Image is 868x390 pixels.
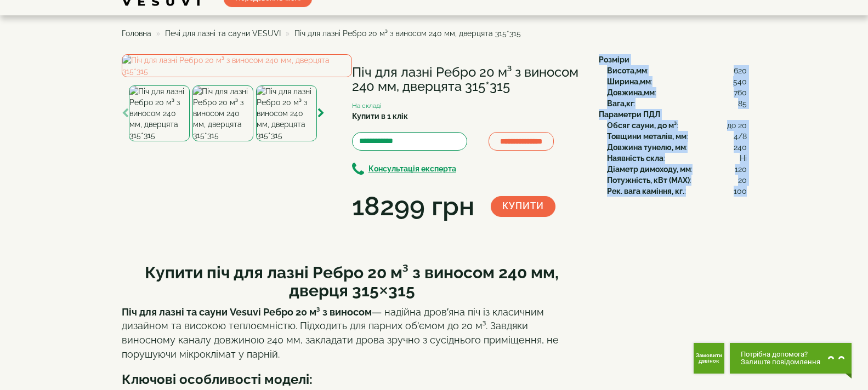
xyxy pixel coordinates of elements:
strong: Піч для лазні та сауни Vesuvi Ребро 20 м³ з виносом [122,306,372,318]
b: Обсяг сауни, до м³ [607,121,677,130]
div: : [607,153,747,164]
div: : [607,131,747,142]
span: 100 [734,186,747,197]
p: — надійна дров’яна піч із класичним дизайном та високою теплоємністю. Підходить для парних об'ємо... [122,305,582,362]
b: Параметри ПДЛ [599,110,660,119]
button: Chat button [730,343,852,374]
span: 620 [734,65,747,76]
span: Піч для лазні Ребро 20 м³ з виносом 240 мм, дверцята 315*315 [294,29,521,38]
b: Товщини металів, мм [607,132,687,141]
span: 540 [733,76,747,87]
span: 760 [734,87,747,98]
span: 85 [738,98,747,109]
b: Вага,кг [607,99,634,108]
span: 120 [735,164,747,175]
b: Наявність скла [607,154,663,163]
img: Піч для лазні Ребро 20 м³ з виносом 240 мм, дверцята 315*315 [256,85,317,141]
div: : [607,87,747,98]
div: : [607,142,747,153]
img: Піч для лазні Ребро 20 м³ з виносом 240 мм, дверцята 315*315 [122,54,352,77]
span: 20 [738,175,747,186]
div: : [607,98,747,109]
div: : [607,65,747,76]
button: Get Call button [694,343,724,374]
img: Піч для лазні Ребро 20 м³ з виносом 240 мм, дверцята 315*315 [129,85,190,141]
span: Ні [740,153,747,164]
b: Розміри [599,55,629,64]
div: : [607,175,747,186]
span: 4/8 [734,131,747,142]
b: Діаметр димоходу, мм [607,165,691,174]
span: Залиште повідомлення [741,358,820,366]
button: Купити [491,196,555,217]
img: Піч для лазні Ребро 20 м³ з виносом 240 мм, дверцята 315*315 [192,85,253,141]
b: Довжина,мм [607,88,655,97]
div: : [607,76,747,87]
strong: Купити піч для лазні Ребро 20 м³ з виносом 240 мм, дверця 315×315 [145,263,559,300]
b: Потужність, кВт (MAX) [607,176,690,185]
b: Ключові особливості моделі: [122,371,313,387]
b: Довжина тунелю, мм [607,143,686,152]
label: Купити в 1 клік [352,111,408,122]
div: : [607,120,747,131]
h1: Піч для лазні Ребро 20 м³ з виносом 240 мм, дверцята 315*315 [352,65,582,94]
a: Печі для лазні та сауни VESUVI [165,29,281,38]
b: Висота,мм [607,66,647,75]
b: Ширина,мм [607,77,651,86]
div: 18299 грн [352,188,474,225]
div: : [607,186,747,197]
span: 240 [734,142,747,153]
small: На складі [352,102,382,110]
b: Рек. вага каміння, кг. [607,187,684,196]
b: Консультація експерта [368,165,456,174]
span: Потрібна допомога? [741,351,820,358]
div: : [607,164,747,175]
a: Головна [122,29,151,38]
span: до 20 [727,120,747,131]
span: Замовити дзвінок [696,353,722,364]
